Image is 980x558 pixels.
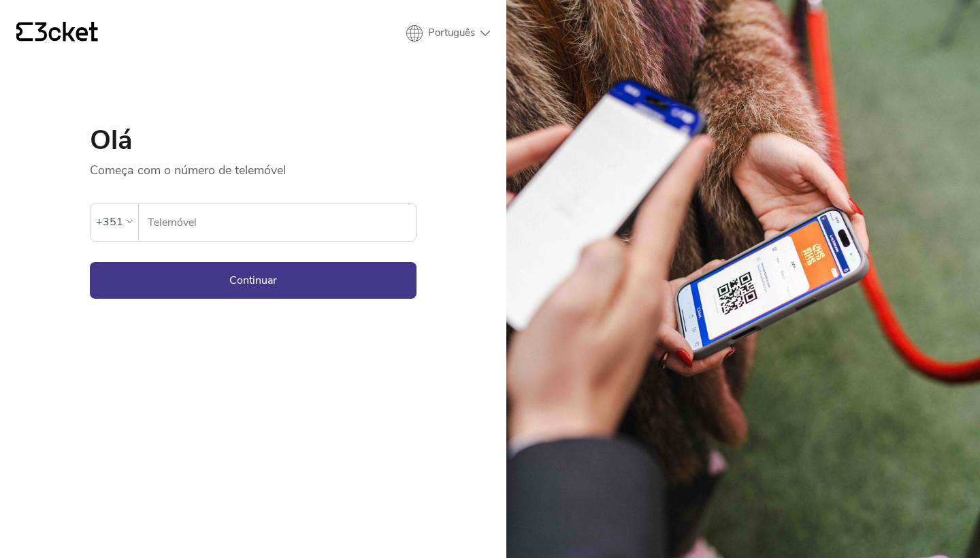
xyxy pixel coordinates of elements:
[90,262,416,299] button: Continuar
[139,203,416,242] label: Telemóvel
[147,203,416,241] input: Telemóvel
[16,22,33,42] g: {' '}
[90,127,416,154] h1: Olá
[90,154,416,178] p: Começa com o número de telemóvel
[16,22,98,45] a: {' '}
[96,212,123,232] div: +351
